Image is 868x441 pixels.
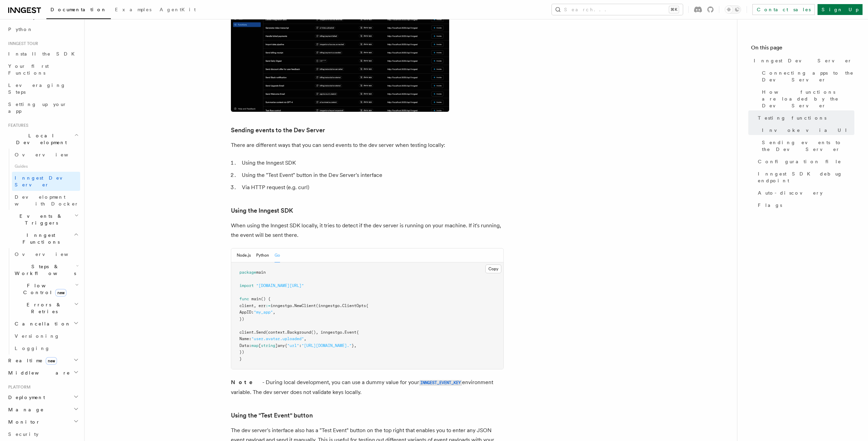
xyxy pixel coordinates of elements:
span: Connecting apps to the Dev Server [762,70,854,83]
a: Setting up your app [5,98,80,117]
span: func [239,296,249,301]
button: Deployment [5,391,80,404]
span: Platform [5,384,31,390]
button: Steps & Workflows [12,260,80,279]
span: "url" [287,343,299,348]
span: new [46,357,57,365]
a: Inngest SDK debug endpoint [755,168,854,187]
span: , [304,336,306,341]
span: Steps & Workflows [12,263,76,277]
span: : [299,343,301,348]
span: Python [8,27,33,32]
button: Local Development [5,130,80,149]
span: Cancellation [12,320,71,327]
span: inngestgo. [270,303,294,308]
a: Contact sales [752,4,815,15]
span: Inngest Dev Server [754,57,852,64]
button: Flow Controlnew [12,279,80,299]
span: Inngest tour [5,41,38,46]
span: Inngest SDK debug endpoint [758,170,854,184]
a: INNGEST_EVENT_KEY [419,379,462,385]
button: Copy [485,264,501,273]
span: Events & Triggers [5,213,74,226]
span: "my_app" [254,310,273,315]
span: new [55,289,67,296]
span: "user.avatar.uploaded" [251,336,304,341]
button: Node.js [237,248,251,262]
a: Examples [111,2,156,18]
span: }) [239,317,244,321]
a: Inngest Dev Server [12,172,80,191]
span: Logging [15,346,50,351]
button: Manage [5,404,80,416]
span: }) [239,350,244,354]
span: string [261,343,275,348]
button: Middleware [5,367,80,379]
span: }, [352,343,356,348]
span: "[URL][DOMAIN_NAME]." [301,343,352,348]
span: Flow Control [12,282,75,296]
span: Monitor [5,419,40,425]
a: Install the SDK [5,48,80,60]
span: Deployment [5,394,45,401]
span: Errors & Retries [12,301,74,315]
span: (context. [266,330,287,335]
a: Sending events to the Dev Server [759,136,854,155]
button: Events & Triggers [5,210,80,229]
a: Versioning [12,330,80,342]
span: Sending events to the Dev Server [762,139,854,153]
button: Monitor [5,416,80,428]
span: Development with Docker [15,194,79,207]
a: Sign Up [818,4,863,15]
li: Via HTTP request (e.g. curl) [240,183,504,192]
span: Guides [12,161,80,172]
span: AppID: [239,310,254,315]
span: Install the SDK [8,51,79,57]
span: Examples [115,7,151,12]
a: How functions are loaded by the Dev Server [759,86,854,112]
span: (inngestgo.ClientOpts{ [316,303,368,308]
button: Cancellation [12,318,80,330]
span: AgentKit [160,7,196,12]
div: Inngest Functions [5,248,80,354]
span: How functions are loaded by the Dev Server [762,89,854,109]
code: INNGEST_EVENT_KEY [419,380,462,386]
span: main [251,296,261,301]
span: NewClient [294,303,316,308]
span: Data: [239,343,251,348]
span: Manage [5,406,44,413]
span: "[DOMAIN_NAME][URL]" [256,283,304,288]
li: Using the "Test Event" button in the Dev Server's interface [240,170,504,180]
button: Python [256,248,269,262]
span: Overview [15,152,85,157]
span: Name: [239,336,251,341]
button: Go [275,248,280,262]
a: Connecting apps to the Dev Server [759,67,854,86]
span: Leveraging Steps [8,82,66,95]
span: Setting up your app [8,102,67,114]
span: Send [256,330,266,335]
a: Auto-discovery [755,187,854,199]
button: Toggle dark mode [725,5,741,14]
a: Development with Docker [12,191,80,210]
span: Invoke via UI [762,127,853,134]
a: Overview [12,248,80,260]
span: , [273,310,275,315]
span: Local Development [5,132,74,146]
a: Leveraging Steps [5,79,80,98]
h4: On this page [751,44,854,55]
span: Middleware [5,369,70,376]
a: Configuration file [755,155,854,168]
span: Background [287,330,311,335]
a: Flags [755,199,854,211]
a: Inngest Dev Server [751,55,854,67]
button: Search...⌘K [552,4,683,15]
a: Overview [12,149,80,161]
a: Sending events to the Dev Server [231,125,325,135]
span: := [266,303,270,308]
a: Using the "Test Event" button [231,411,313,420]
a: Documentation [46,2,111,19]
span: main [256,270,266,275]
a: Python [5,23,80,35]
span: Your first Functions [8,63,49,76]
